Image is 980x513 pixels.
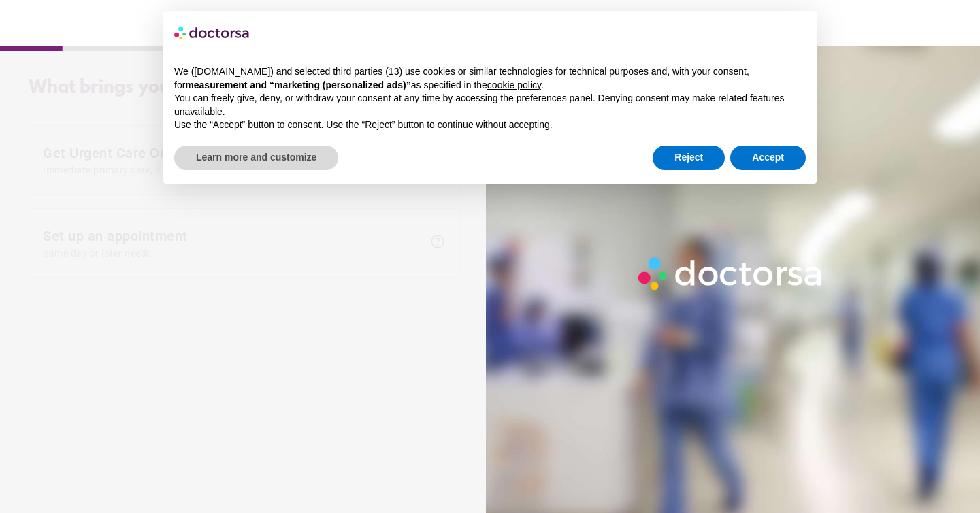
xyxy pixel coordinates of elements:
[174,65,806,92] p: We ([DOMAIN_NAME]) and selected third parties (13) use cookies or similar technologies for techni...
[429,233,446,250] span: help
[174,146,338,170] button: Learn more and customize
[633,252,829,295] img: Logo-Doctorsa-trans-White-partial-flat.png
[174,118,806,132] p: Use the “Accept” button to consent. Use the “Reject” button to continue without accepting.
[43,248,423,259] span: Same day or later needs
[730,146,806,170] button: Accept
[174,92,806,118] p: You can freely give, deny, or withdraw your consent at any time by accessing the preferences pane...
[43,165,423,176] span: Immediate primary care, 24/7
[43,228,423,259] span: Set up an appointment
[487,80,541,90] a: cookie policy
[653,146,725,170] button: Reject
[29,78,460,98] div: What brings you in?
[185,80,410,90] strong: measurement and “marketing (personalized ads)”
[174,22,250,44] img: logo
[43,145,423,176] span: Get Urgent Care Online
